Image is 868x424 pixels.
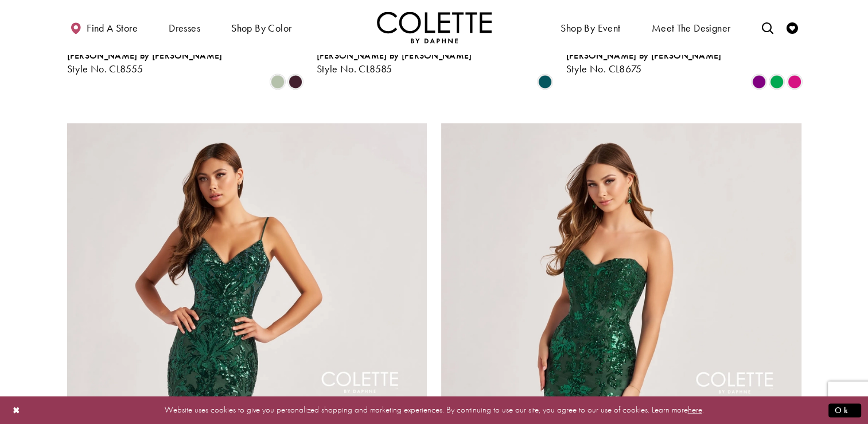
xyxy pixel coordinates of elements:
span: Meet the designer [652,22,731,34]
i: Emerald [770,75,784,88]
div: Colette by Daphne Style No. CL8585 [317,51,472,75]
i: Fuchsia [788,75,801,88]
span: [PERSON_NAME] by [PERSON_NAME] [566,49,722,61]
button: Close Dialog [7,400,26,421]
img: Colette by Daphne [377,11,492,43]
span: Find a store [87,22,138,34]
span: Style No. CL8555 [67,62,143,75]
span: Style No. CL8585 [317,62,392,75]
div: Colette by Daphne Style No. CL8555 [67,51,223,75]
span: Shop By Event [558,11,623,43]
i: Sage [271,75,285,88]
span: Shop by color [231,22,291,34]
span: [PERSON_NAME] by [PERSON_NAME] [317,49,472,61]
span: Shop By Event [560,22,620,34]
span: [PERSON_NAME] by [PERSON_NAME] [67,49,223,61]
span: Shop by color [228,11,294,43]
a: Toggle search [758,11,776,43]
a: Find a store [67,11,141,43]
a: Visit Home Page [377,11,492,43]
a: Meet the designer [649,11,734,43]
span: Dresses [169,22,200,34]
div: Colette by Daphne Style No. CL8675 [566,51,722,75]
i: Spruce [538,75,552,88]
button: Submit Dialog [828,403,861,418]
span: Dresses [166,11,203,43]
p: Website uses cookies to give you personalized shopping and marketing experiences. By continuing t... [83,403,785,418]
i: Raisin [289,75,302,88]
i: Purple [752,75,766,88]
span: Style No. CL8675 [566,62,642,75]
a: here [688,404,702,416]
a: Check Wishlist [784,11,801,43]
